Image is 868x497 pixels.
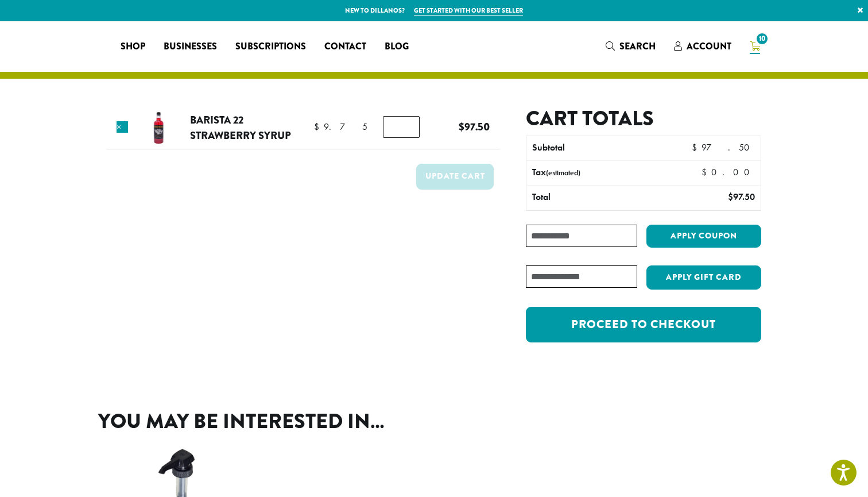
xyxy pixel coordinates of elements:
[728,191,733,203] span: $
[459,119,464,134] span: $
[692,141,755,153] bdi: 97.50
[728,191,755,203] bdi: 97.50
[385,40,409,54] span: Blog
[546,168,580,178] small: (estimated)
[754,31,770,47] span: 10
[646,225,761,248] button: Apply coupon
[526,186,667,210] th: Total
[702,166,711,178] span: $
[383,116,420,138] input: Product quantity
[416,164,494,190] button: Update cart
[596,37,665,56] a: Search
[692,141,702,153] span: $
[314,121,324,133] span: $
[687,40,731,53] span: Account
[619,40,656,53] span: Search
[459,119,490,134] bdi: 97.50
[526,161,692,185] th: Tax
[190,112,291,144] a: Barista 22 Strawberry Syrup
[526,136,667,160] th: Subtotal
[235,40,306,54] span: Subscriptions
[324,40,366,54] span: Contact
[164,40,217,54] span: Businesses
[314,121,367,133] bdi: 9.75
[646,265,761,290] button: Apply Gift Card
[98,409,770,434] h2: You may be interested in…
[121,40,145,54] span: Shop
[526,106,761,131] h2: Cart totals
[111,37,154,56] a: Shop
[702,166,755,178] bdi: 0.00
[117,121,128,133] a: Remove this item
[140,109,177,147] img: Barista 22 Strawberry Syrup
[526,307,761,342] a: Proceed to checkout
[414,6,523,16] a: Get started with our best seller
